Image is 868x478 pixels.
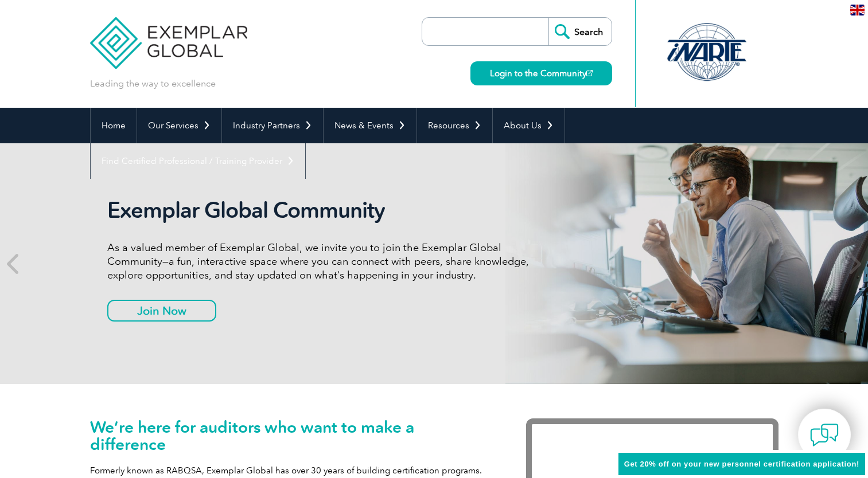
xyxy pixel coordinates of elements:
a: News & Events [324,108,417,143]
img: en [850,5,865,15]
p: Leading the way to excellence [90,77,216,90]
a: Industry Partners [222,108,323,143]
p: As a valued member of Exemplar Global, we invite you to join the Exemplar Global Community—a fun,... [107,241,538,282]
span: Get 20% off on your new personnel certification application! [624,460,859,468]
a: Our Services [137,108,221,143]
a: Home [91,108,137,143]
h1: We’re here for auditors who want to make a difference [90,418,492,453]
a: Find Certified Professional / Training Provider [91,143,305,179]
img: contact-chat.png [810,421,839,449]
a: Resources [417,108,492,143]
a: About Us [493,108,565,143]
a: Join Now [107,300,216,322]
img: open_square.png [586,70,593,76]
h2: Exemplar Global Community [107,197,538,224]
a: Login to the Community [470,61,612,85]
input: Search [548,18,612,45]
